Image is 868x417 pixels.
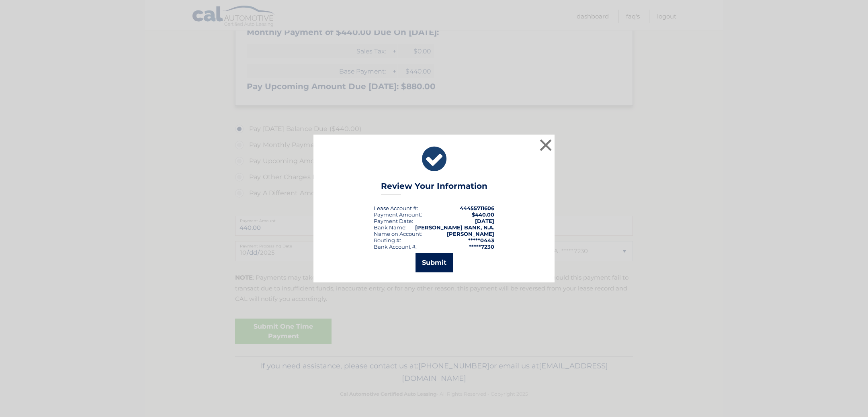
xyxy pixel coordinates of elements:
[538,137,554,153] button: ×
[472,211,494,218] span: $440.00
[374,243,417,250] div: Bank Account #:
[374,218,412,224] span: Payment Date
[475,218,494,224] span: [DATE]
[374,211,422,218] div: Payment Amount:
[374,237,401,243] div: Routing #:
[381,181,487,195] h3: Review Your Information
[374,205,418,211] div: Lease Account #:
[416,253,453,272] button: Submit
[374,218,413,224] div: :
[374,224,407,231] div: Bank Name:
[415,224,494,231] strong: [PERSON_NAME] BANK, N.A.
[447,231,494,237] strong: [PERSON_NAME]
[374,231,422,237] div: Name on Account:
[460,205,494,211] strong: 44455711606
